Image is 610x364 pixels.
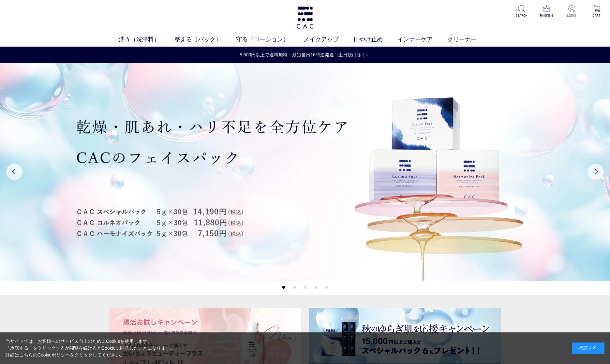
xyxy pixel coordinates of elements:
[564,13,580,18] p: LOGIN
[295,7,315,29] img: logo
[539,13,555,18] p: RANKING
[513,13,529,18] p: SEARCH
[0,51,610,58] a: 5,500円以上で送料無料・最短当日16時迄発送（土日祝は除く）
[588,164,604,180] button: Next
[6,164,22,180] button: Previous
[513,5,529,18] a: SEARCH
[564,5,580,18] a: LOGIN
[314,286,317,289] button: 4 of 5
[589,5,605,18] a: CART
[304,35,353,44] a: メイクアップ
[325,286,328,289] button: 5 of 5
[447,35,491,44] a: クリーナー
[397,35,447,44] a: インナーケア
[6,338,175,358] div: 当サイトでは、お客様へのサービス向上のためにCookieを使用します。 「承諾する」をクリックするか閲覧を続けるとCookieに同意したことになります。 詳細はこちらの をクリックしてください。
[282,286,285,289] button: 1 of 5
[236,35,304,44] a: 守る（ローション）
[589,13,605,18] p: CART
[119,35,174,44] a: 洗う（洗浄料）
[174,35,236,44] a: 整える（パック）
[572,342,604,354] div: 承諾する
[37,352,70,357] a: Cookieポリシー
[293,286,296,289] button: 2 of 5
[539,5,555,18] a: RANKING
[304,286,306,289] button: 3 of 5
[353,35,397,44] a: 日やけ止め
